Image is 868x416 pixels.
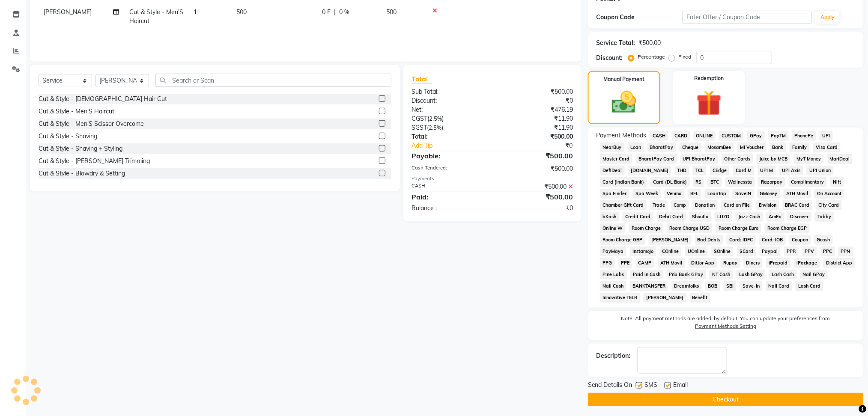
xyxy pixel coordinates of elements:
span: CAMP [636,258,655,268]
div: ( ) [406,123,492,132]
div: ₹11.90 [492,123,579,132]
span: SMS [645,380,658,391]
span: PhonePe [792,131,817,141]
span: Nift [830,177,844,187]
div: Discount: [406,96,492,105]
span: BANKTANSFER [630,281,668,291]
span: Room Charge USD [667,223,713,233]
span: Nail GPay [800,270,828,279]
span: BFL [688,189,701,199]
span: [PERSON_NAME] [644,293,686,303]
span: Card M [733,166,755,175]
span: Diners [744,258,763,268]
span: Send Details On [588,380,632,391]
span: Shoutlo [689,212,711,222]
span: SCard [737,247,756,256]
span: Other Cards [722,154,753,164]
span: UPI [820,131,833,141]
span: Gcash [814,235,833,245]
span: CASH [650,131,668,141]
span: BOB [705,281,720,291]
div: Sub Total: [406,87,492,96]
span: Family [790,143,810,152]
label: Manual Payment [603,75,644,83]
span: Credit Card [623,212,653,222]
span: GMoney [758,189,781,199]
span: RS [693,177,705,187]
span: SGST [412,124,427,131]
span: CUSTOM [719,131,744,141]
span: MyT Money [794,154,824,164]
span: District App [823,258,855,268]
div: Cut & Style - [PERSON_NAME] Trimming [39,157,150,166]
span: SOnline [711,247,734,256]
div: Discount: [597,53,623,62]
div: Payments [412,175,573,182]
span: Nail Cash [600,281,626,291]
div: ₹500.00 [492,192,579,202]
span: UPI Union [807,166,834,175]
span: NT Cash [710,270,733,279]
span: [PERSON_NAME] [649,235,692,245]
span: Bank [770,143,787,152]
div: Cut & Style - Men'S Scissor Overcome [39,119,144,128]
span: Spa Finder [600,189,629,199]
span: Card (Indian Bank) [600,177,647,187]
span: Benefit [690,293,711,303]
span: PPG [600,258,615,268]
div: Cut & Style - Shaving + Styling [39,144,122,153]
span: Room Charge [629,223,664,233]
span: Wellnessta [725,177,755,187]
div: ₹11.90 [492,114,579,123]
span: PPC [820,247,835,256]
span: bKash [600,212,619,222]
span: DefiDeal [600,166,625,175]
div: Description: [597,351,631,360]
a: Add Tip [406,141,507,150]
span: Innovative TELR [600,293,640,303]
div: Coupon Code [597,13,683,22]
button: Checkout [588,393,864,406]
div: ₹500.00 [492,132,579,141]
span: Online W [600,223,626,233]
div: Total: [406,132,492,141]
div: Payable: [406,151,492,161]
span: MosamBee [705,143,734,152]
span: AmEx [767,212,784,222]
span: Trade [650,200,668,210]
span: NearBuy [600,143,624,152]
label: Payment Methods Setting [695,322,757,330]
span: Total [412,74,432,83]
span: Coupon [789,235,811,245]
span: SBI [724,281,737,291]
span: Card: IOB [759,235,786,245]
label: Percentage [638,53,665,61]
span: Nail Card [766,281,793,291]
span: BharatPay [647,143,677,152]
span: 0 % [339,8,349,17]
span: PPV [802,247,817,256]
span: Dittor App [689,258,717,268]
span: | [334,8,336,17]
span: Card on File [721,200,753,210]
div: ₹500.00 [492,164,579,173]
span: 500 [236,8,247,16]
span: Paid in Cash [630,270,663,279]
span: PayMaya [600,247,626,256]
span: BharatPay Card [636,154,677,164]
img: _gift.svg [689,87,730,119]
span: Complimentary [789,177,827,187]
span: Rupay [721,258,740,268]
span: Comp [671,200,689,210]
span: Chamber Gift Card [600,200,647,210]
div: Paid: [406,192,492,202]
span: Visa Card [813,143,841,152]
div: ₹0 [492,204,579,213]
div: Cut & Style - [DEMOGRAPHIC_DATA] Hair Cut [39,95,167,104]
span: 2.5% [430,115,442,122]
span: [DOMAIN_NAME] [628,166,671,175]
span: Dreamfolks [672,281,702,291]
div: Service Total: [597,39,635,48]
span: Razorpay [758,177,785,187]
input: Enter Offer / Coupon Code [683,11,812,24]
